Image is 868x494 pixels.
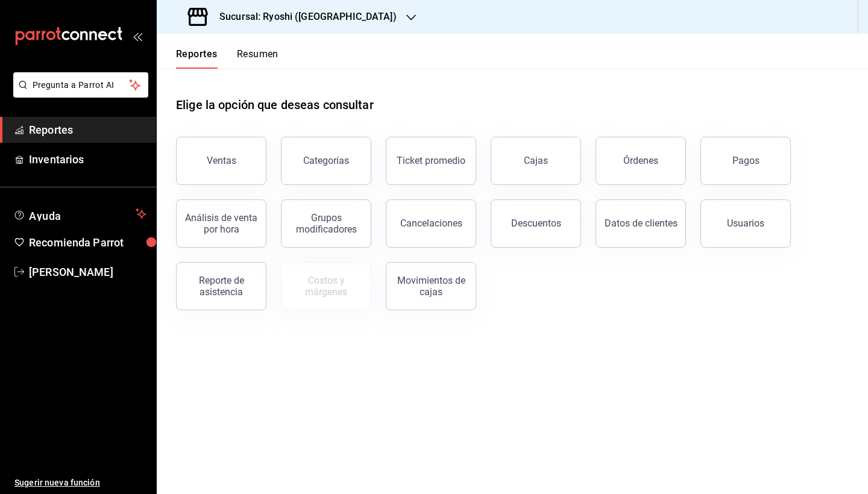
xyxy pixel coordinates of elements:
div: Grupos modificadores [289,212,363,235]
button: Cajas [491,137,581,185]
div: navigation tabs [176,48,278,69]
h3: Sucursal: Ryoshi ([GEOGRAPHIC_DATA]) [210,10,397,24]
button: Categorías [281,137,371,185]
div: Cancelaciones [400,217,462,229]
button: Cancelaciones [386,199,476,248]
div: Usuarios [727,217,764,229]
button: Ventas [176,137,266,185]
div: Ventas [207,155,236,166]
div: Costos y márgenes [289,275,363,298]
button: Reporte de asistencia [176,262,266,310]
button: Análisis de venta por hora [176,199,266,248]
button: Reportes [176,48,218,69]
div: Categorías [303,155,349,166]
button: Datos de clientes [596,199,686,248]
span: Ayuda [29,207,131,221]
button: Contrata inventarios para ver este reporte [281,262,371,310]
span: Inventarios [29,151,146,167]
button: Grupos modificadores [281,199,371,248]
div: Ticket promedio [397,155,465,166]
button: Pregunta a Parrot AI [13,72,148,98]
button: Resumen [237,48,278,69]
button: Órdenes [596,137,686,185]
span: Recomienda Parrot [29,234,146,251]
button: Usuarios [700,199,791,248]
span: [PERSON_NAME] [29,264,146,280]
div: Análisis de venta por hora [184,212,259,235]
div: Pagos [732,155,759,166]
span: Sugerir nueva función [14,477,146,489]
button: open_drawer_menu [133,31,142,41]
span: Reportes [29,122,146,138]
button: Ticket promedio [386,137,476,185]
button: Descuentos [491,199,581,248]
div: Descuentos [511,217,561,229]
div: Reporte de asistencia [184,275,259,298]
button: Movimientos de cajas [386,262,476,310]
div: Datos de clientes [605,217,678,229]
div: Movimientos de cajas [394,275,468,298]
button: Pagos [700,137,791,185]
div: Órdenes [623,155,658,166]
span: Pregunta a Parrot AI [33,79,130,92]
h1: Elige la opción que deseas consultar [176,96,374,114]
div: Cajas [524,155,548,166]
a: Pregunta a Parrot AI [8,87,148,100]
